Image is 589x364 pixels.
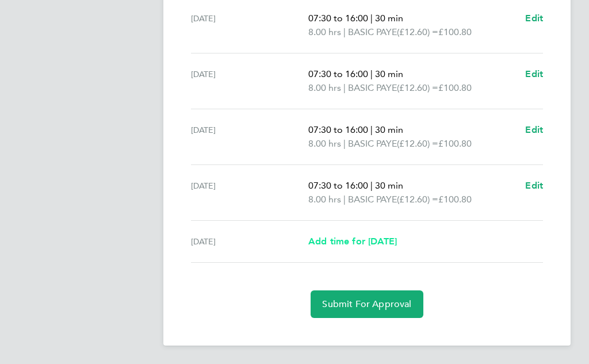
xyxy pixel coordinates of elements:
[370,13,373,24] span: |
[397,26,438,37] span: (£12.60) =
[397,82,438,93] span: (£12.60) =
[525,180,543,191] span: Edit
[308,180,368,191] span: 07:30 to 16:00
[343,194,346,205] span: |
[191,67,308,95] div: [DATE]
[308,26,341,37] span: 8.00 hrs
[397,138,438,149] span: (£12.60) =
[397,194,438,205] span: (£12.60) =
[191,12,308,39] div: [DATE]
[438,138,472,149] span: £100.80
[370,180,373,191] span: |
[191,123,308,151] div: [DATE]
[370,124,373,135] span: |
[308,235,397,248] a: Add time for [DATE]
[375,180,403,191] span: 30 min
[191,235,308,248] div: [DATE]
[525,13,543,24] span: Edit
[308,68,368,79] span: 07:30 to 16:00
[348,193,397,206] span: BASIC PAYE
[348,81,397,95] span: BASIC PAYE
[438,82,472,93] span: £100.80
[308,194,341,205] span: 8.00 hrs
[375,68,403,79] span: 30 min
[308,82,341,93] span: 8.00 hrs
[322,298,411,310] span: Submit For Approval
[375,13,403,24] span: 30 min
[191,179,308,206] div: [DATE]
[525,67,543,81] a: Edit
[343,26,346,37] span: |
[348,137,397,151] span: BASIC PAYE
[308,13,368,24] span: 07:30 to 16:00
[525,12,543,25] a: Edit
[348,25,397,39] span: BASIC PAYE
[525,179,543,193] a: Edit
[311,290,423,318] button: Submit For Approval
[308,236,397,247] span: Add time for [DATE]
[343,82,346,93] span: |
[525,123,543,137] a: Edit
[438,194,472,205] span: £100.80
[438,26,472,37] span: £100.80
[375,124,403,135] span: 30 min
[525,68,543,79] span: Edit
[343,138,346,149] span: |
[308,138,341,149] span: 8.00 hrs
[525,124,543,135] span: Edit
[370,68,373,79] span: |
[308,124,368,135] span: 07:30 to 16:00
